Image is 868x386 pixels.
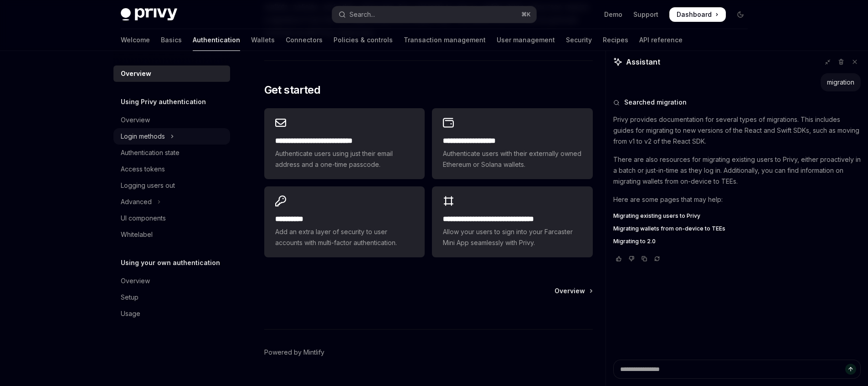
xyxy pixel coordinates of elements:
a: Usage [113,306,230,322]
span: Migrating wallets from on-device to TEEs [613,225,725,232]
a: Whitelabel [113,226,230,243]
span: Allow your users to sign into your Farcaster Mini App seamlessly with Privy. [443,226,581,248]
span: Migrating existing users to Privy [613,212,700,220]
a: **** **** **** ****Authenticate users with their externally owned Ethereum or Solana wallets. [432,108,592,179]
div: Whitelabel [121,229,153,240]
button: Vote that response was not good [626,254,637,263]
button: Toggle dark mode [733,7,748,22]
a: API reference [639,29,683,51]
span: Assistant [626,56,660,67]
a: Overview [113,273,230,289]
button: Toggle Advanced section [113,194,230,210]
a: Authentication [193,29,240,51]
div: Overview [121,276,150,286]
a: Recipes [603,29,628,51]
div: Search... [349,9,375,20]
span: Searched migration [624,98,687,107]
a: Overview [555,286,592,296]
a: Wallets [251,29,275,51]
h5: Using Privy authentication [121,96,206,107]
a: Support [633,10,658,19]
a: **** *****Add an extra layer of security to user accounts with multi-factor authentication. [264,186,425,257]
span: Authenticate users with their externally owned Ethereum or Solana wallets. [443,148,581,170]
textarea: Ask a question... [613,360,861,379]
div: Login methods [121,131,165,142]
button: Copy chat response [639,254,650,263]
div: Usage [121,308,140,319]
p: Privy provides documentation for several types of migrations. This includes guides for migrating ... [613,114,861,147]
a: Overview [113,65,230,82]
a: Migrating existing users to Privy [613,212,861,220]
a: Security [566,29,592,51]
button: Send message [845,364,856,375]
p: There are also resources for migrating existing users to Privy, either proactively in a batch or ... [613,154,861,187]
a: Powered by Mintlify [264,348,324,357]
a: User management [497,29,555,51]
div: Setup [121,292,139,303]
a: Demo [604,10,622,19]
div: UI components [121,213,166,224]
a: Authentication state [113,145,230,161]
a: Overview [113,112,230,128]
img: dark logo [121,8,177,21]
span: Dashboard [677,10,712,19]
span: Migrating to 2.0 [613,238,656,245]
div: Overview [121,68,151,79]
a: Connectors [286,29,323,51]
a: Migrating wallets from on-device to TEEs [613,225,861,232]
button: Open search [332,6,536,23]
a: Setup [113,289,230,306]
button: Toggle Login methods section [113,128,230,145]
div: Logging users out [121,180,175,191]
div: migration [827,78,854,87]
span: ⌘ K [521,11,531,18]
a: Migrating to 2.0 [613,238,861,245]
span: Authenticate users using just their email address and a one-time passcode. [275,148,414,170]
button: Searched migration [613,98,861,107]
h5: Using your own authentication [121,257,220,268]
span: Add an extra layer of security to user accounts with multi-factor authentication. [275,226,414,248]
div: Authentication state [121,147,180,158]
button: Reload last chat [652,254,663,263]
div: Overview [121,115,150,125]
a: Welcome [121,29,150,51]
a: Basics [161,29,182,51]
a: Access tokens [113,161,230,177]
span: Get started [264,83,320,97]
a: UI components [113,210,230,226]
button: Vote that response was good [613,254,624,263]
a: Transaction management [404,29,486,51]
p: Here are some pages that may help: [613,194,861,205]
span: Overview [555,286,585,296]
a: Dashboard [669,7,726,22]
a: Logging users out [113,177,230,194]
div: Advanced [121,196,152,207]
a: Policies & controls [334,29,393,51]
div: Access tokens [121,164,165,175]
